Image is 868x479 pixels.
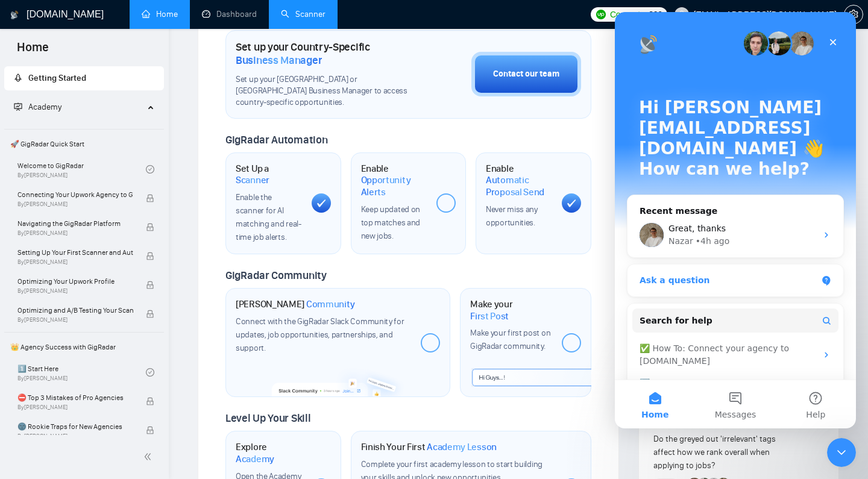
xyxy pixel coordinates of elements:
[471,52,581,96] button: Contact our team
[146,426,154,434] span: lock
[146,281,154,289] span: lock
[146,397,154,405] span: lock
[225,269,327,282] span: GigRadar Community
[361,204,421,241] span: Keep updated on top matches and new jobs.
[28,102,61,112] span: Academy
[17,246,133,258] span: Setting Up Your First Scanner and Auto-Bidder
[17,433,133,440] span: By [PERSON_NAME]
[236,441,302,465] h1: Explore
[653,433,790,472] div: Do the greyed out 'irrelevant' tags affect how we rank overall when applying to jobs?
[14,102,61,112] span: Academy
[225,133,327,146] span: GigRadar Automation
[427,441,497,453] span: Academy Lesson
[678,10,686,19] span: user
[236,316,404,353] span: Connect with the GigRadar Slack Community for updates, job opportunities, partnerships, and support.
[610,8,646,21] span: Connects:
[844,10,863,19] span: setting
[827,438,856,467] iframe: Intercom live chat
[202,9,257,19] a: dashboardDashboard
[470,328,550,351] span: Make your first post on GigRadar community.
[236,163,302,186] h1: Set Up a
[236,40,411,67] h1: Set up your Country-Specific
[10,5,19,25] img: logo
[272,365,406,396] img: slackcommunity-bg.png
[306,298,355,310] span: Community
[649,8,662,21] span: 300
[361,163,427,198] h1: Enable
[17,404,133,411] span: By [PERSON_NAME]
[486,163,552,198] h1: Enable
[361,174,427,198] span: Opportunity Alerts
[5,335,163,359] span: 👑 Agency Success with GigRadar
[17,304,133,316] span: Optimizing and A/B Testing Your Scanner for Better Results
[14,74,22,82] span: rocket
[844,5,863,24] button: setting
[596,10,606,19] img: upwork-logo.png
[17,156,146,183] a: Welcome to GigRadarBy[PERSON_NAME]
[361,441,497,453] h1: Finish Your First
[493,67,559,81] div: Contact our team
[17,218,133,230] span: Navigating the GigRadar Platform
[236,174,269,186] span: Scanner
[4,66,164,90] li: Getting Started
[143,451,156,463] span: double-left
[17,287,133,295] span: By [PERSON_NAME]
[28,73,86,83] span: Getting Started
[146,368,154,377] span: check-circle
[236,453,274,465] span: Academy
[146,165,154,174] span: check-circle
[615,12,856,428] iframe: Intercom live chat
[225,412,310,425] span: Level Up Your Skill
[142,9,178,19] a: homeHome
[470,310,509,322] span: First Post
[17,230,133,237] span: By [PERSON_NAME]
[7,39,58,64] span: Home
[470,298,552,322] h1: Make your
[146,194,154,202] span: lock
[146,223,154,231] span: lock
[14,102,22,111] span: fund-projection-screen
[236,298,355,310] h1: [PERSON_NAME]
[17,258,133,266] span: By [PERSON_NAME]
[17,359,146,386] a: 1️⃣ Start HereBy[PERSON_NAME]
[17,392,133,404] span: ⛔ Top 3 Mistakes of Pro Agencies
[146,252,154,260] span: lock
[146,310,154,318] span: lock
[236,54,322,67] span: Business Manager
[486,174,552,198] span: Automatic Proposal Send
[486,204,538,228] span: Never miss any opportunities.
[17,189,133,201] span: Connecting Your Upwork Agency to GigRadar
[17,275,133,287] span: Optimizing Your Upwork Profile
[17,421,133,433] span: 🌚 Rookie Traps for New Agencies
[236,192,301,242] span: Enable the scanner for AI matching and real-time job alerts.
[281,9,325,19] a: searchScanner
[17,201,133,208] span: By [PERSON_NAME]
[5,132,163,156] span: 🚀 GigRadar Quick Start
[844,10,863,19] a: setting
